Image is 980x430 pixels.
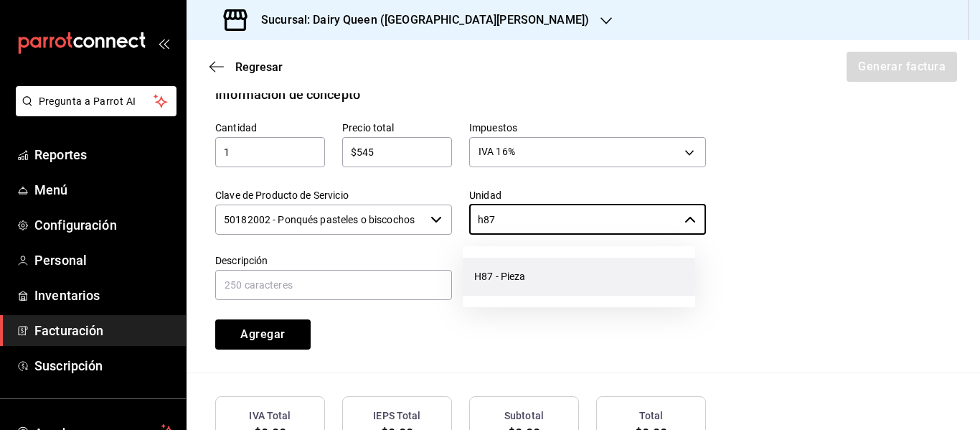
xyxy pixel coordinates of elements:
[34,251,174,270] span: Personal
[235,60,283,74] span: Regresar
[215,319,311,350] button: Agregar
[16,86,176,116] button: Pregunta a Parrot AI
[250,11,589,29] h3: Sucursal: Dairy Queen ([GEOGRAPHIC_DATA][PERSON_NAME])
[215,205,425,235] input: Elige una opción
[215,85,360,104] div: Información de concepto
[39,94,154,109] span: Pregunta a Parrot AI
[215,270,452,300] input: 250 caracteres
[373,408,420,424] h3: IEPS Total
[342,122,452,132] label: Precio total
[215,255,452,265] label: Descripción
[209,60,283,74] button: Regresar
[469,122,706,132] label: Impuestos
[10,104,176,119] a: Pregunta a Parrot AI
[469,205,679,235] input: Elige una opción
[504,408,544,424] h3: Subtotal
[342,144,452,161] input: $0.00
[469,190,706,200] label: Unidad
[158,37,169,49] button: open_drawer_menu
[34,180,174,200] span: Menú
[215,190,452,200] label: Clave de Producto de Servicio
[34,145,174,164] span: Reportes
[463,258,695,296] li: H87 - Pieza
[34,286,174,305] span: Inventarios
[34,321,174,340] span: Facturación
[639,408,664,424] h3: Total
[479,144,515,159] span: IVA 16%
[249,408,291,424] h3: IVA Total
[215,122,325,132] label: Cantidad
[34,356,174,375] span: Suscripción
[34,215,174,235] span: Configuración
